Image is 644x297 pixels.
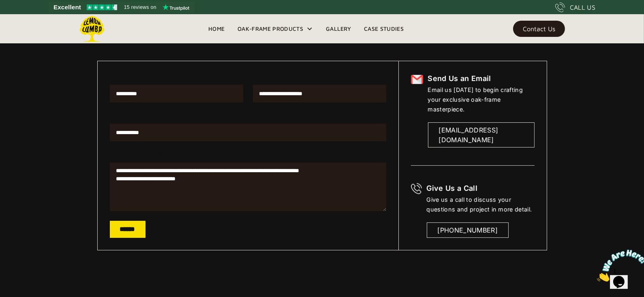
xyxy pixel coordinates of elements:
div: CALL US [570,2,595,12]
a: See Lemon Lumba reviews on Trustpilot [49,2,195,13]
span: Excellent [53,2,81,12]
span: 15 reviews on [124,2,156,12]
a: Home [202,23,231,35]
h6: Give Us a Call [427,183,535,194]
div: [PHONE_NUMBER] [438,225,498,235]
label: Phone number [110,112,386,119]
div: Email us [DATE] to begin crafting your exclusive oak-frame masterpiece. [428,85,535,114]
form: Email Form [110,73,386,238]
a: CALL US [555,2,595,12]
img: Trustpilot 4.5 stars [87,4,117,10]
label: Name [110,73,243,80]
div: Contact Us [523,26,555,32]
a: Case Studies [357,23,410,35]
img: Trustpilot logo [163,4,189,11]
h6: Send Us an Email [428,73,535,84]
span: 1 [3,3,6,10]
a: Gallery [319,23,357,35]
div: Oak-Frame Products [237,24,303,34]
div: Give us a call to discuss your questions and project in more detail. [427,195,535,214]
div: Oak-Frame Products [231,14,319,43]
a: [PHONE_NUMBER] [427,222,509,238]
label: How can we help you ? [110,151,386,158]
a: Contact Us [513,21,565,37]
div: [EMAIL_ADDRESS][DOMAIN_NAME] [439,125,524,145]
iframe: chat widget [594,246,644,285]
label: E-mail [253,73,386,80]
a: [EMAIL_ADDRESS][DOMAIN_NAME] [428,122,535,147]
img: Chat attention grabber [3,3,53,35]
